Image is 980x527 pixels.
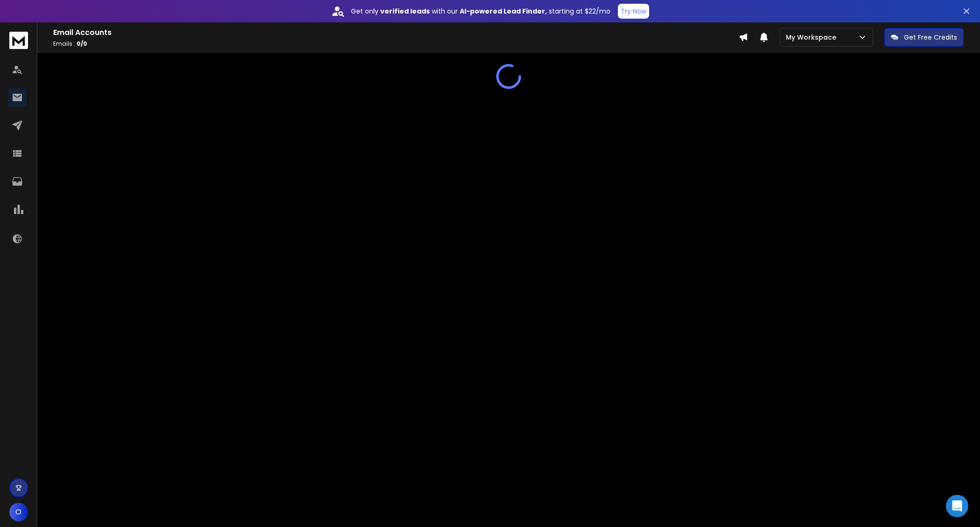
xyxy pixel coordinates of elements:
button: Try Now [618,4,649,19]
button: Get Free Credits [884,28,964,47]
p: Emails : [53,40,739,48]
button: O [9,503,28,521]
h1: Email Accounts [53,27,739,38]
span: 0 / 0 [77,40,87,48]
div: Open Intercom Messenger [946,495,968,517]
img: logo [9,32,28,49]
strong: AI-powered Lead Finder, [460,7,547,16]
p: Try Now [621,7,646,16]
p: My Workspace [786,33,840,42]
p: Get Free Credits [904,33,957,42]
strong: verified leads [380,7,430,16]
p: Get only with our starting at $22/mo [351,7,610,16]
